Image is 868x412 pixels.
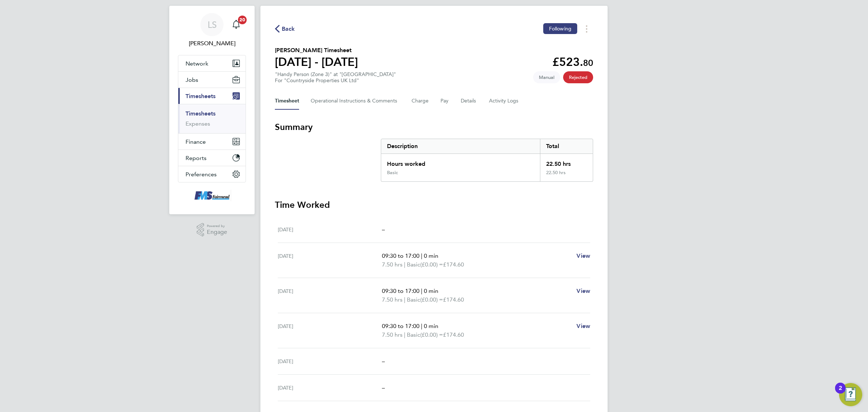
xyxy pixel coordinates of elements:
[420,261,443,268] span: (£0.00) =
[421,287,422,294] span: |
[275,71,396,84] div: "Handy Person (Zone 3)" at "[GEOGRAPHIC_DATA]"
[382,358,385,365] span: –
[441,92,449,110] button: Pay
[178,190,246,201] a: Go to home page
[381,139,593,182] div: Summary
[178,134,246,150] button: Finance
[407,260,420,269] span: Basic
[186,76,198,83] span: Jobs
[178,55,246,71] button: Network
[404,296,405,303] span: |
[207,223,227,229] span: Powered by
[540,139,593,154] div: Total
[563,71,593,83] span: This timesheet has been rejected.
[420,331,443,338] span: (£0.00) =
[424,287,438,294] span: 0 min
[193,190,231,201] img: f-mead-logo-retina.png
[489,92,519,110] button: Activity Logs
[382,252,420,259] span: 09:30 to 17:00
[407,295,420,304] span: Basic
[540,170,593,181] div: 22.50 hrs
[275,55,358,69] h1: [DATE] - [DATE]
[381,139,540,154] div: Description
[424,323,438,329] span: 0 min
[549,25,571,32] span: Following
[576,252,590,260] a: View
[208,20,217,29] span: LS
[238,16,247,24] span: 20
[576,322,590,331] a: View
[275,121,593,133] h3: Summary
[229,13,243,36] a: 20
[420,296,443,303] span: (£0.00) =
[412,92,429,110] button: Charge
[186,171,217,178] span: Preferences
[387,170,398,176] div: Basic
[178,39,246,48] span: Lawrence Schott
[275,24,295,33] button: Back
[275,92,299,110] button: Timesheet
[178,13,246,48] a: LS[PERSON_NAME]
[540,154,593,170] div: 22.50 hrs
[381,154,540,170] div: Hours worked
[421,323,422,329] span: |
[839,388,842,398] div: 2
[424,252,438,259] span: 0 min
[178,166,246,182] button: Preferences
[311,92,400,110] button: Operational Instructions & Comments
[275,199,593,211] h3: Time Worked
[382,331,403,338] span: 7.50 hrs
[178,150,246,166] button: Reports
[443,261,464,268] span: £174.60
[583,58,593,68] span: 80
[186,120,210,127] a: Expenses
[552,55,593,69] app-decimal: £523.
[282,25,295,33] span: Back
[382,323,420,329] span: 09:30 to 17:00
[186,110,216,117] a: Timesheets
[186,155,207,161] span: Reports
[186,60,208,67] span: Network
[839,383,862,406] button: Open Resource Center, 2 new notifications
[278,322,382,339] div: [DATE]
[443,296,464,303] span: £174.60
[278,383,382,392] div: [DATE]
[576,287,590,295] a: View
[207,229,227,235] span: Engage
[278,287,382,304] div: [DATE]
[275,46,358,55] h2: [PERSON_NAME] Timesheet
[382,296,403,303] span: 7.50 hrs
[278,225,382,234] div: [DATE]
[382,226,385,233] span: –
[576,323,590,329] span: View
[533,71,560,83] span: This timesheet was manually created.
[278,357,382,366] div: [DATE]
[178,88,246,104] button: Timesheets
[178,72,246,88] button: Jobs
[404,331,405,338] span: |
[576,287,590,294] span: View
[461,92,477,110] button: Details
[404,261,405,268] span: |
[576,252,590,259] span: View
[186,138,206,145] span: Finance
[278,252,382,269] div: [DATE]
[186,93,216,100] span: Timesheets
[443,331,464,338] span: £174.60
[169,6,255,214] nav: Main navigation
[580,23,593,34] button: Timesheets Menu
[382,261,403,268] span: 7.50 hrs
[275,77,396,84] div: For "Countryside Properties UK Ltd"
[382,287,420,294] span: 09:30 to 17:00
[421,252,422,259] span: |
[197,223,227,237] a: Powered byEngage
[178,104,246,133] div: Timesheets
[543,23,577,34] button: Following
[407,331,420,339] span: Basic
[382,384,385,391] span: –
